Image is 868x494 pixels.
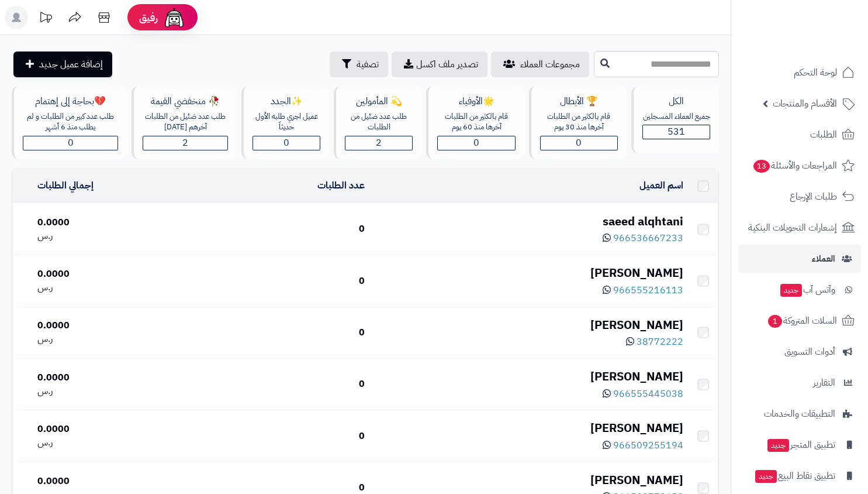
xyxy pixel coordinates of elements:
div: 0.0000 [37,267,170,281]
span: المراجعات والأسئلة [752,157,837,174]
div: ر.س [37,332,170,346]
div: قام بالكثير من الطلبات آخرها منذ 60 يوم [437,111,515,133]
span: جديد [767,439,789,452]
div: طلب عدد كبير من الطلبات و لم يطلب منذ 6 أشهر [23,111,118,133]
a: 💔بحاجة إلى إهتمامطلب عدد كبير من الطلبات و لم يطلب منذ 6 أشهر0 [9,86,129,159]
button: تصفية [330,52,388,77]
div: 💔بحاجة إلى إهتمام [23,95,118,108]
div: 0 [179,275,364,288]
a: 🌟الأوفياءقام بالكثير من الطلبات آخرها منذ 60 يوم0 [424,86,526,159]
span: وآتس آب [779,282,835,298]
a: تصدير ملف اكسل [392,52,487,77]
div: ر.س [37,281,170,294]
a: تطبيق نقاط البيعجديد [738,462,861,490]
a: 966555216113 [603,283,683,297]
a: 💫 المأمولينطلب عدد ضئيل من الطلبات2 [331,86,424,159]
span: لوحة التحكم [794,64,837,81]
div: ر.س [37,385,170,398]
img: logo-2.png [789,18,857,43]
div: طلب عدد ضئيل من الطلبات [345,111,413,133]
div: ✨الجدد [253,95,320,108]
a: 🥀 منخفضي القيمةطلب عدد ضئيل من الطلبات آخرهم [DATE]2 [129,86,239,159]
div: ر.س [37,436,170,450]
div: 0 [179,326,364,339]
span: إشعارات التحويلات البنكية [748,219,837,236]
div: طلب عدد ضئيل من الطلبات آخرهم [DATE] [143,111,228,133]
span: إضافة عميل جديد [39,57,103,71]
span: 38772222 [637,335,683,349]
a: العملاء [738,245,861,273]
span: 0 [68,136,74,150]
a: التقارير [738,369,861,397]
a: تحديثات المنصة [31,6,60,32]
a: التطبيقات والخدمات [738,400,861,428]
span: 2 [376,136,382,150]
a: الطلبات [738,121,861,149]
span: 13 [753,159,770,173]
span: تصدير ملف اكسل [416,57,478,71]
a: عدد الطلبات [317,179,365,193]
span: 1 [767,314,783,328]
a: 966536667233 [603,231,683,245]
span: تطبيق المتجر [766,437,835,453]
a: إضافة عميل جديد [13,52,112,77]
a: اسم العميل [639,179,683,193]
div: 0.0000 [37,216,170,229]
div: 🌟الأوفياء [437,95,515,108]
span: التطبيقات والخدمات [764,406,835,422]
div: 0 [179,222,364,236]
div: 0.0000 [37,319,170,332]
div: [PERSON_NAME] [374,420,683,437]
span: السلات المتروكة [767,313,837,329]
span: جديد [780,284,802,297]
span: تطبيق نقاط البيع [754,468,835,484]
div: قام بالكثير من الطلبات آخرها منذ 30 يوم [540,111,618,133]
a: 966555445038 [603,387,683,401]
span: مجموعات العملاء [520,57,580,71]
div: عميل اجري طلبه الأول حديثاّ [253,111,320,133]
span: 966555445038 [613,387,683,401]
span: 0 [576,136,582,150]
div: 0.0000 [37,371,170,385]
div: الكل [642,95,710,108]
img: ai-face.png [162,6,186,29]
span: جديد [755,470,777,483]
a: إجمالي الطلبات [37,179,94,193]
a: مجموعات العملاء [491,52,589,77]
div: saeed alqhtani [374,213,683,230]
a: السلات المتروكة1 [738,307,861,335]
span: العملاء [812,251,835,267]
span: أدوات التسويق [784,344,835,360]
span: تصفية [357,57,379,71]
div: 0.0000 [37,475,170,488]
span: 0 [473,136,479,150]
a: المراجعات والأسئلة13 [738,152,861,180]
div: [PERSON_NAME] [374,368,683,385]
div: [PERSON_NAME] [374,317,683,334]
a: وآتس آبجديد [738,276,861,304]
a: أدوات التسويق [738,338,861,366]
span: 966509255194 [613,438,683,452]
div: 0 [179,430,364,443]
a: 🏆 الأبطالقام بالكثير من الطلبات آخرها منذ 30 يوم0 [527,86,629,159]
span: 0 [283,136,289,150]
a: 966509255194 [603,438,683,452]
span: الأقسام والمنتجات [773,95,837,112]
div: 🏆 الأبطال [540,95,618,108]
div: 0 [179,378,364,391]
a: إشعارات التحويلات البنكية [738,214,861,242]
span: الطلبات [810,126,837,143]
span: رفيق [139,11,158,25]
div: 0.0000 [37,423,170,436]
a: طلبات الإرجاع [738,183,861,211]
span: التقارير [813,375,835,391]
a: تطبيق المتجرجديد [738,431,861,459]
span: 966555216113 [613,283,683,297]
div: [PERSON_NAME] [374,472,683,489]
div: 💫 المأمولين [345,95,413,108]
div: [PERSON_NAME] [374,265,683,282]
span: 531 [668,125,685,139]
div: جميع العملاء المسجلين [642,111,710,122]
span: طلبات الإرجاع [790,188,837,205]
div: 🥀 منخفضي القيمة [143,95,228,108]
